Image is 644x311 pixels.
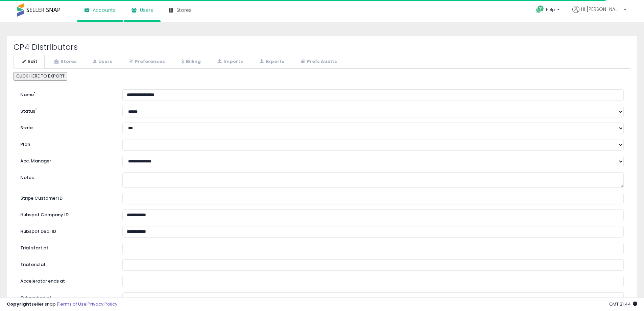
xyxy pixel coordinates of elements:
[581,6,622,13] span: Hi [PERSON_NAME]
[14,72,67,81] button: CLICK HERE TO EXPORT
[292,55,344,69] a: Prefs Audits
[15,292,117,301] label: Subscribed at
[15,123,117,131] label: State
[93,7,116,14] span: Accounts
[546,7,555,13] span: Help
[251,55,291,69] a: Exports
[609,301,637,307] span: 2025-08-14 21:44 GMT
[140,7,153,14] span: Users
[14,55,45,69] a: Edit
[15,209,117,218] label: Hubspot Company ID
[15,89,117,98] label: Name
[15,259,117,268] label: Trial end at
[15,156,117,164] label: Acc. Manager
[15,172,117,181] label: Notes
[88,301,117,307] a: Privacy Policy
[15,106,117,115] label: Status
[15,226,117,235] label: Hubspot Deal ID
[173,55,208,69] a: Billing
[7,301,117,308] div: seller snap | |
[15,276,117,285] label: Accelerator ends at
[15,139,117,148] label: Plan
[15,243,117,251] label: Trial start at
[85,55,119,69] a: Users
[58,301,87,307] a: Terms of Use
[15,193,117,202] label: Stripe Customer ID
[45,55,84,69] a: Stores
[7,301,31,307] strong: Copyright
[14,43,630,51] h2: CP4 Distributors
[209,55,250,69] a: Imports
[120,55,172,69] a: Preferences
[572,6,626,21] a: Hi [PERSON_NAME]
[176,7,192,14] span: Stores
[536,5,544,14] i: Get Help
